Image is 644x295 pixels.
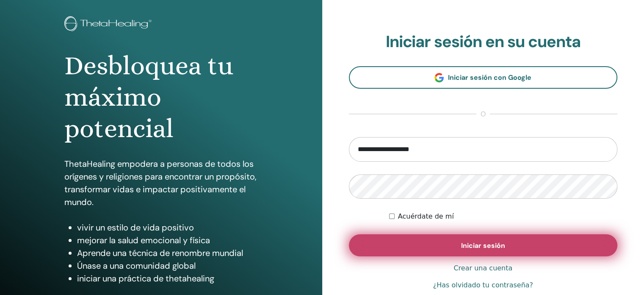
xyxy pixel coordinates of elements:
font: mejorar la salud emocional y física [77,235,210,246]
a: Iniciar sesión con Google [349,66,618,89]
font: iniciar una práctica de thetahealing [77,273,214,284]
font: o [481,110,486,118]
font: Crear una cuenta [453,264,512,272]
font: Iniciar sesión [461,241,505,250]
font: vivir un estilo de vida positivo [77,222,194,233]
font: ThetaHealing empodera a personas de todos los orígenes y religiones para encontrar un propósito, ... [64,158,257,208]
font: Iniciar sesión en su cuenta [385,31,580,52]
font: Iniciar sesión con Google [448,73,531,82]
font: Acuérdate de mí [398,212,454,220]
button: Iniciar sesión [349,234,618,256]
a: ¿Has olvidado tu contraseña? [433,280,533,290]
div: Mantenerme autenticado indefinidamente o hasta que cierre sesión manualmente [389,211,617,222]
font: ¿Has olvidado tu contraseña? [433,281,533,289]
font: Únase a una comunidad global [77,260,196,271]
font: Aprende una técnica de renombre mundial [77,247,243,258]
a: Crear una cuenta [453,263,512,273]
font: Desbloquea tu máximo potencial [64,51,233,144]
